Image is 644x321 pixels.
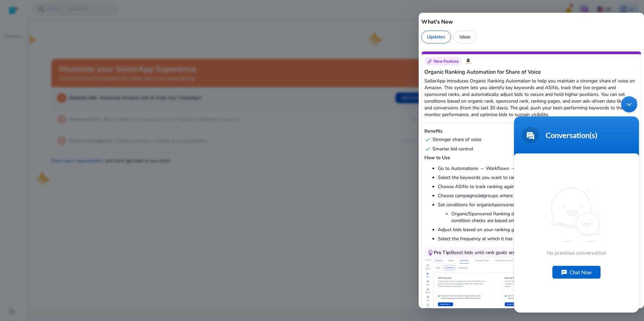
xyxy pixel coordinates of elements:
div: Stronger share of voice [424,136,527,143]
li: Choose ASINs to track ranking against [438,183,638,190]
iframe: SalesIQ Chatwindow [511,93,642,316]
div: Ideas [454,31,476,43]
img: Amazon [464,57,472,65]
span: emoji_objects [427,249,434,256]
li: Adjust bids based on your ranking goals [438,226,638,233]
span: Pro Tip: [434,249,451,256]
p: SellerApp introduces Organic Ranking Automation to help you maintain a stronger share of voice on... [424,78,638,118]
li: Select the keywords you want to rank higher for [438,174,638,181]
span: celebration [427,59,432,64]
li: Organic/Sponsored Ranking data is based on current day's data but ads metrics and condition check... [451,211,638,224]
span: check [424,146,431,152]
h5: Organic Ranking Automation for Share of Voice [424,68,638,76]
li: Set conditions for organic/sponsored ranks & ad metrics [438,202,638,224]
span: check [424,136,431,143]
li: Go to Automations → Workflows → Organic Ranking in SellerApp [438,165,638,172]
div: Boost bids until rank goals are met [434,249,524,256]
li: Choose campaigns/adgroups where these keywords and ASINs are present [438,192,638,199]
li: Select the frequency at which it has to run [438,236,638,242]
h6: How to Use [424,154,638,161]
div: Smarter bid control [424,146,527,152]
h6: Benefits [424,128,638,135]
div: Updates [421,31,451,43]
h5: What's New [421,18,641,26]
span: New Feature [434,59,459,64]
